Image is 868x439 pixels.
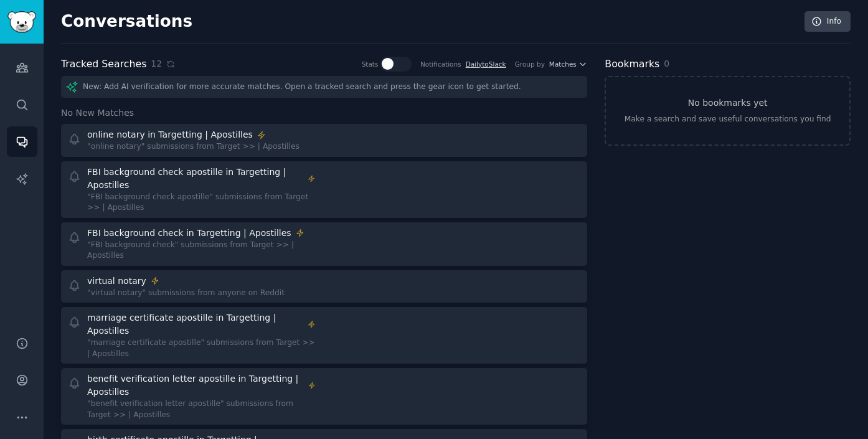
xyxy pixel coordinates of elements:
a: benefit verification letter apostille in Targetting | Apostilles"benefit verification letter apos... [61,368,587,425]
a: FBI background check apostille in Targetting | Apostilles"FBI background check apostille" submiss... [61,161,587,218]
div: Stats [362,60,379,68]
span: 12 [151,57,162,70]
div: "benefit verification letter apostille" submissions from Target >> | Apostilles [87,399,316,420]
div: benefit verification letter apostille in Targetting | Apostilles [87,372,304,399]
div: Group by [515,60,545,68]
a: online notary in Targetting | Apostilles"online notary" submissions from Target >> | Apostilles [61,124,587,157]
div: New: Add AI verification for more accurate matches. Open a tracked search and press the gear icon... [61,76,587,98]
a: No bookmarks yetMake a search and save useful conversations you find [605,76,851,146]
a: virtual notary"virtual notary" submissions from anyone on Reddit [61,270,587,303]
div: Notifications [420,60,461,68]
div: FBI background check in Targetting | Apostilles [87,227,291,240]
div: "marriage certificate apostille" submissions from Target >> | Apostilles [87,338,316,359]
a: Info [804,11,851,32]
img: GummySearch logo [7,11,36,33]
div: "FBI background check" submissions from Target >> | Apostilles [87,240,316,262]
a: DailytoSlack [466,60,506,68]
h2: Bookmarks [605,57,659,72]
a: marriage certificate apostille in Targetting | Apostilles"marriage certificate apostille" submiss... [61,307,587,364]
div: FBI background check apostille in Targetting | Apostilles [87,166,303,192]
span: Matches [549,60,577,68]
div: "online notary" submissions from Target >> | Apostilles [87,141,300,153]
div: "FBI background check apostille" submissions from Target >> | Apostilles [87,192,316,214]
div: Make a search and save useful conversations you find [625,114,831,125]
a: FBI background check in Targetting | Apostilles"FBI background check" submissions from Target >> ... [61,222,587,266]
span: No New Matches [61,106,134,120]
h2: Tracked Searches [61,57,146,72]
h3: No bookmarks yet [688,97,768,110]
div: virtual notary [87,275,146,288]
span: 0 [664,59,669,68]
h2: Conversations [61,12,192,32]
div: "virtual notary" submissions from anyone on Reddit [87,288,285,299]
div: marriage certificate apostille in Targetting | Apostilles [87,311,303,338]
button: Matches [549,60,587,68]
div: online notary in Targetting | Apostilles [87,128,253,141]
